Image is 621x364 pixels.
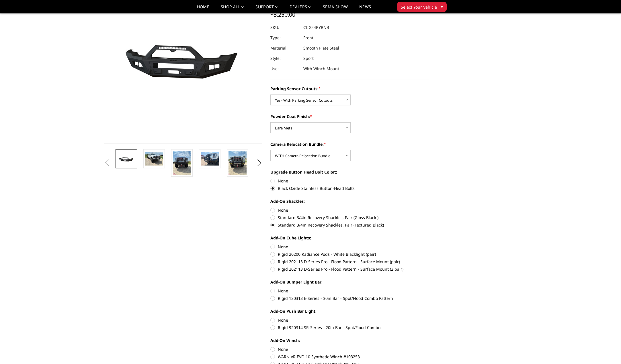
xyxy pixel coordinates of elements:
[359,5,371,13] a: News
[270,244,429,250] label: None
[255,5,278,13] a: Support
[201,152,219,166] img: 2024-2025 GMC 2500-3500 - A2 Series - Sport Front Bumper (winch mount)
[270,11,295,18] span: $3,250.00
[397,2,447,12] button: Select Your Vehicle
[229,151,247,175] img: 2024-2025 GMC 2500-3500 - A2 Series - Sport Front Bumper (winch mount)
[270,259,429,265] label: Rigid 202113 D-Series Pro - Flood Pattern - Surface Mount (pair)
[270,346,429,352] label: None
[441,4,443,10] span: ▾
[303,43,339,53] dd: Smooth Plate Steel
[401,4,437,10] span: Select Your Vehicle
[303,64,339,74] dd: With Winch Mount
[270,33,299,43] dt: Type:
[303,53,314,64] dd: Sport
[270,324,429,330] label: Rigid 920314 SR-Series - 20in Bar - Spot/Flood Combo
[270,251,429,257] label: Rigid 20200 Radiance Pods - White Blacklight (pair)
[255,159,264,167] button: Next
[270,185,429,191] label: Black Oxide Stainless Button-Head Bolts
[270,207,429,213] label: None
[117,155,135,163] img: 2024-2025 GMC 2500-3500 - A2 Series - Sport Front Bumper (winch mount)
[270,222,429,228] label: Standard 3/4in Recovery Shackles, Pair (Textured Black)
[290,5,311,13] a: Dealers
[103,159,111,167] button: Previous
[270,22,299,33] dt: SKU:
[303,22,329,33] dd: CCG24BYBNB
[270,308,429,314] label: Add-On Push Bar Light:
[270,317,429,323] label: None
[145,152,163,166] img: 2024-2025 GMC 2500-3500 - A2 Series - Sport Front Bumper (winch mount)
[270,53,299,64] dt: Style:
[270,64,299,74] dt: Use:
[270,279,429,285] label: Add-On Bumper Light Bar:
[270,141,429,147] label: Camera Relocation Bundle:
[270,337,429,343] label: Add-On Winch:
[270,295,429,301] label: Rigid 130313 E-Series - 30in Bar - Spot/Flood Combo Pattern
[270,266,429,272] label: Rigid 202113 D-Series Pro - Flood Pattern - Surface Mount (2 pair)
[173,151,191,175] img: 2024-2025 GMC 2500-3500 - A2 Series - Sport Front Bumper (winch mount)
[197,5,209,13] a: Home
[221,5,244,13] a: shop all
[270,113,429,119] label: Powder Coat Finish:
[270,178,429,184] label: None
[303,33,313,43] dd: Front
[270,169,429,175] label: Upgrade Button Head Bolt Color::
[270,198,429,204] label: Add-On Shackles:
[270,215,429,221] label: Standard 3/4in Recovery Shackles, Pair (Gloss Black )
[270,86,429,92] label: Parking Sensor Cutouts:
[270,288,429,294] label: None
[270,43,299,53] dt: Material:
[270,354,429,360] label: WARN VR EVO 10 Synthetic Winch #103253
[323,5,348,13] a: SEMA Show
[270,235,429,241] label: Add-On Cube Lights:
